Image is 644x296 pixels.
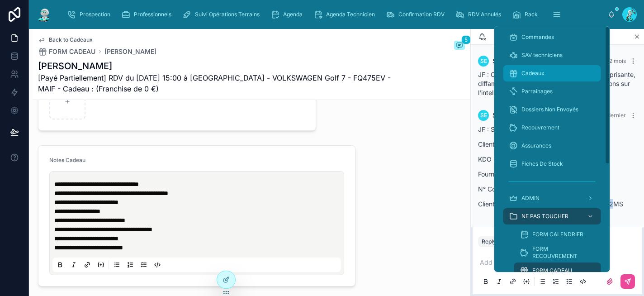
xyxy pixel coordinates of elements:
span: Recouvrement [521,124,559,131]
a: ADMIN [503,190,601,206]
span: 5 [461,35,471,44]
p: N° Commande : Commande du 18/07 [478,184,637,194]
span: Cadeaux [521,70,545,77]
a: FORM CADEAU [38,47,95,56]
a: Fiches De Stock [503,156,601,172]
p: JF : SAV KDO ➡️ Réattribution : [478,124,637,134]
a: [PERSON_NAME] [104,47,156,56]
a: FORM CALENDRIER [514,226,601,243]
p: Client destinataire :[PERSON_NAME] / DN162MS [478,199,637,209]
a: Professionnels [118,6,178,23]
span: Agenda Technicien [326,11,375,18]
span: Notes Cadeau [49,157,85,163]
span: Standard Everglass [492,111,552,120]
a: Recouvrement [503,119,601,136]
span: Il y a 2 mois [596,57,626,64]
a: Back to Cadeaux [38,36,93,43]
div: scrollable content [494,26,610,272]
span: Agenda [283,11,303,18]
span: [Payé Partiellement] RDV du [DATE] 15:00 à [GEOGRAPHIC_DATA] - VOLKSWAGEN Golf 7 - FQ475EV - MAIF... [38,72,397,94]
span: SE [480,57,487,65]
span: Assurances [521,142,551,149]
span: Parrainages [521,88,553,95]
a: SAV techniciens [503,47,601,63]
a: Dossiers Non Envoyés [503,101,601,118]
span: Professionnels [134,11,171,18]
a: FORM CADEAU [514,263,601,279]
button: Reply [478,236,500,247]
span: FORM CALENDRIER [532,231,583,238]
span: FORM CADEAU [532,267,572,274]
a: Cadeaux [503,65,601,81]
span: FORM CADEAU [49,47,95,56]
a: Agenda [268,6,309,23]
span: Back to Cadeaux [49,36,93,43]
span: SE [480,112,487,119]
a: FORM RECOUVREMENT [514,244,601,261]
span: Dossiers Non Envoyés [521,106,578,113]
a: Commandes [503,29,601,45]
a: RDV Annulés [453,6,507,23]
span: SAV techniciens [521,52,563,59]
span: Fiches De Stock [521,160,563,167]
p: KDO : Trottinette Electrique [478,154,637,164]
span: ADMIN [521,195,540,202]
button: 5 [454,41,465,52]
p: Client initial :[PERSON_NAME] / FQ475EV [478,139,637,149]
span: Suivi Opérations Terrains [195,11,260,18]
span: Standard Everglass [492,57,552,66]
a: Confirmation RDV [383,6,451,23]
span: NE PAS TOUCHER [521,213,568,220]
span: FORM RECOUVREMENT [532,245,592,260]
span: JF : Call KDO ➡️ Relance ( Désagréable , méprisante, diffamatrice) . Se permet de faire des réfle... [478,71,635,96]
a: NE PAS TOUCHER [503,208,601,224]
span: Commandes [521,33,554,41]
a: Assurances [503,138,601,154]
div: scrollable content [60,5,608,24]
img: App logo [36,7,52,22]
a: Agenda Technicien [311,6,381,23]
a: Suivi Opérations Terrains [180,6,266,23]
a: Prospection [64,6,117,23]
span: Prospection [80,11,110,18]
a: Parrainages [503,83,601,100]
h1: [PERSON_NAME] [38,60,397,72]
a: Rack [509,6,544,23]
p: Fournisseur : [PERSON_NAME] [478,169,637,179]
span: RDV Annulés [468,11,501,18]
span: Confirmation RDV [398,11,445,18]
span: Rack [525,11,538,18]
